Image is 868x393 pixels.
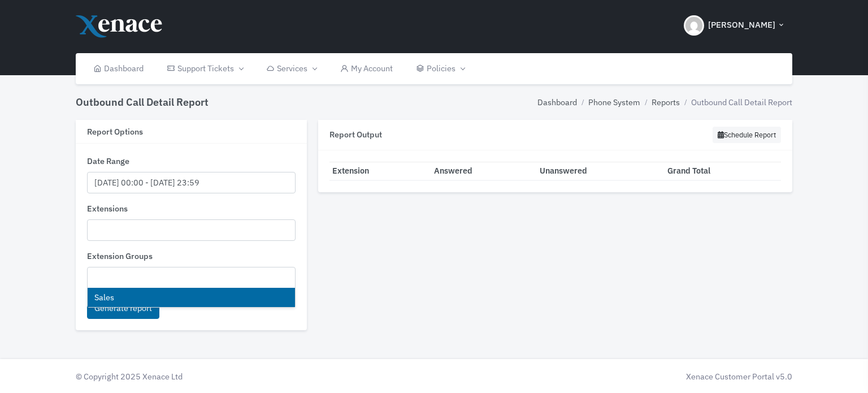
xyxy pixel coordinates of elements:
[588,96,640,109] a: Phone System
[70,370,434,383] div: © Copyright 2025 Xenace Ltd
[713,127,781,143] button: Schedule Report
[665,162,781,180] th: Grand Total
[81,53,155,84] a: Dashboard
[87,297,159,319] button: Generate report
[537,162,665,180] th: Unanswered
[329,129,382,139] h6: Report Output
[537,96,577,109] a: Dashboard
[684,15,704,36] img: Header Avatar
[440,370,792,383] div: Xenace Customer Portal v5.0
[329,162,431,180] th: Extension
[76,96,209,109] h4: Outbound Call Detail Report
[680,96,792,109] li: Outbound Call Detail Report
[88,288,296,307] li: Sales
[255,53,328,84] a: Services
[87,155,129,167] label: Date Range
[708,19,775,32] span: [PERSON_NAME]
[405,53,476,84] a: Policies
[431,162,537,180] th: Answered
[328,53,405,84] a: My Account
[155,53,254,84] a: Support Tickets
[652,96,680,109] a: Reports
[677,6,792,45] button: [PERSON_NAME]
[87,250,153,262] label: Extension Groups
[87,202,128,215] label: Extensions
[87,127,296,136] h6: Report Options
